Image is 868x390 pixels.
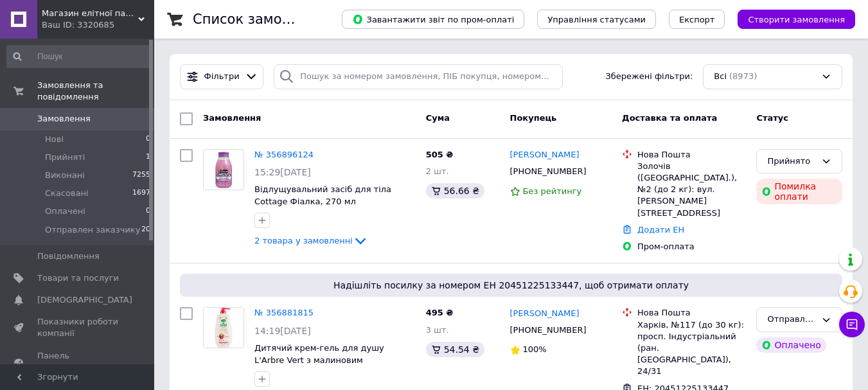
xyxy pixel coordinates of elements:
span: Покупець [510,113,557,123]
span: Показники роботи компанії [37,316,119,339]
span: Без рейтингу [523,186,582,196]
span: 0 [146,134,150,145]
span: 1 [146,152,150,163]
span: Управління статусами [547,15,646,24]
span: Cума [426,113,450,123]
span: 14:19[DATE] [254,326,311,336]
span: 495 ₴ [426,308,454,317]
div: Нова Пошта [637,307,746,319]
div: Нова Пошта [637,149,746,161]
span: 1697 [132,188,150,199]
div: Оплачено [756,337,826,353]
div: 54.54 ₴ [426,342,484,357]
button: Завантажити звіт по пром-оплаті [342,10,524,29]
span: Прийняті [45,152,85,163]
span: (8973) [729,71,757,81]
div: [PHONE_NUMBER] [508,163,589,180]
a: № 356896124 [254,150,314,159]
span: 2 шт. [426,166,449,176]
div: Ваш ID: 3320685 [42,19,154,31]
span: 0 [146,206,150,217]
span: Скасовані [45,188,89,199]
a: Відлущувальний засіб для тіла Cottage Фіалка, 270 мл [254,184,391,206]
a: [PERSON_NAME] [510,308,580,320]
div: Помилка оплати [756,179,842,204]
button: Управління статусами [537,10,656,29]
span: Статус [756,113,788,123]
div: Харків, №117 (до 30 кг): просп. Індустріальний (ран. [GEOGRAPHIC_DATA]), 24/31 [637,319,746,378]
div: Прийнято [767,155,816,168]
a: 2 товара у замовленні [254,236,368,245]
span: Замовлення [37,113,91,125]
button: Експорт [669,10,725,29]
input: Пошук [6,45,152,68]
div: 56.66 ₴ [426,183,484,199]
a: № 356881815 [254,308,314,317]
span: Надішліть посилку за номером ЕН 20451225133447, щоб отримати оплату [185,279,837,292]
span: Замовлення та повідомлення [37,80,154,103]
a: [PERSON_NAME] [510,149,580,161]
div: Золочів ([GEOGRAPHIC_DATA].), №2 (до 2 кг): вул. [PERSON_NAME][STREET_ADDRESS] [637,161,746,219]
span: Нові [45,134,64,145]
span: Замовлення [203,113,261,123]
span: Експорт [679,15,715,24]
a: Фото товару [203,149,244,190]
a: Додати ЕН [637,225,684,235]
span: 505 ₴ [426,150,454,159]
span: Повідомлення [37,251,100,262]
img: Фото товару [215,308,232,348]
span: Завантажити звіт по пром-оплаті [352,13,514,25]
span: Оплачені [45,206,85,217]
span: 100% [523,344,547,354]
span: Збережені фільтри: [605,71,693,83]
span: [DEMOGRAPHIC_DATA] [37,294,132,306]
span: Магазин елітної парфюмерії та косметики "Престиж" [42,8,138,19]
span: Створити замовлення [748,15,845,24]
div: Пром-оплата [637,241,746,253]
span: 2 товара у замовленні [254,236,353,245]
span: 15:29[DATE] [254,167,311,177]
div: [PHONE_NUMBER] [508,322,589,339]
span: Всі [714,71,727,83]
span: Отправлен заказчику [45,224,140,236]
span: 3 шт. [426,325,449,335]
span: Фільтри [204,71,240,83]
span: Доставка та оплата [622,113,717,123]
a: Створити замовлення [725,14,855,24]
span: 20 [141,224,150,236]
span: Панель управління [37,350,119,373]
span: 7255 [132,170,150,181]
a: Фото товару [203,307,244,348]
button: Чат з покупцем [839,312,865,337]
span: Товари та послуги [37,272,119,284]
span: Виконані [45,170,85,181]
div: Отправлен заказчику [767,313,816,326]
h1: Список замовлень [193,12,323,27]
a: Дитячий крем-гель для душу L'Arbre Vert з малиновим екстрактом 720 мл [254,343,384,377]
input: Пошук за номером замовлення, ПІБ покупця, номером телефону, Email, номером накладної [274,64,562,89]
img: Фото товару [213,150,235,190]
button: Створити замовлення [738,10,855,29]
